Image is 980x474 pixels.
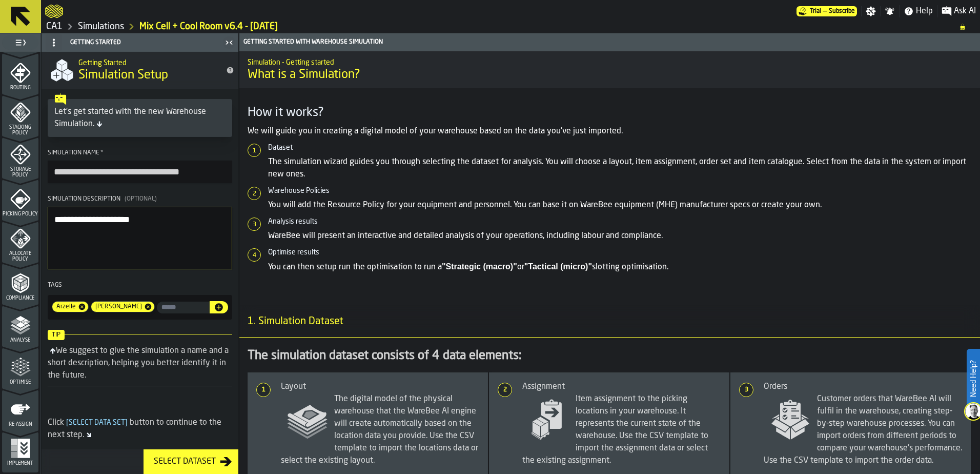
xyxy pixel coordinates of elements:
div: title-Simulation Setup [42,52,238,89]
h6: Optimise results [268,248,972,256]
a: link-to-/wh/i/76e2a128-1b54-4d66-80d4-05ae4c277723/simulations/c96fe111-c6f0-4531-ba0e-de7d2643438d [139,21,278,32]
div: We suggest to give the simulation a name and a short description, helping you better identify it ... [48,347,229,380]
p: You can then setup run the optimisation to run a or slotting optimisation. [268,261,972,273]
a: logo-header [45,2,63,21]
label: input-value- [157,302,210,313]
span: Routing [2,85,38,91]
h6: Dataset [268,144,972,152]
div: Menu Subscription [797,6,857,16]
span: Tip [48,330,65,340]
span: Picking Policy [2,211,38,217]
span: Subscribe [829,8,855,15]
span: Arzelle [52,303,78,310]
li: menu Agents [2,11,38,52]
div: Orders [764,381,963,393]
span: Optimise [2,380,38,385]
span: Simulation Description [48,196,120,202]
li: menu Stacking Policy [2,95,38,136]
h3: title-section-1. Simulation Dataset [239,306,980,338]
span: 3 [740,386,752,393]
span: Item assignment to the picking locations in your warehouse. It represents the current state of th... [522,393,721,467]
li: menu Picking Policy [2,180,38,221]
input: input-value- input-value- [157,302,210,313]
span: Re-assign [2,422,38,427]
div: Select Dataset [150,456,220,468]
h2: Sub Title [248,56,972,67]
div: Assignment [522,381,721,393]
label: button-toggle-Settings [862,6,880,16]
li: menu Optimise [2,348,38,389]
div: Layout [281,381,480,393]
textarea: Simulation Description(Optional) [48,207,232,269]
span: Remove tag [78,303,88,311]
p: You will add the Resource Policy for your equipment and personnel. You can base it on WareBee equ... [268,199,972,211]
span: Gregg [91,303,144,310]
p: We will guide you in creating a digital model of your warehouse based on the data you've just imp... [248,125,972,137]
input: button-toolbar-Simulation Name [48,161,232,183]
span: Customer orders that WareBee AI will fulfil in the warehouse, creating step-by-step warehouse pro... [764,393,963,467]
label: button-toggle-Toggle Full Menu [2,35,38,50]
li: menu Analyse [2,306,38,347]
div: Let's get started with the new Warehouse Simulation. [54,106,226,130]
strong: "Strategic (macro)" [442,262,517,271]
li: menu Routing [2,53,38,94]
h3: How it works? [248,105,972,121]
header: Getting Started with Warehouse Simulation [239,33,980,51]
a: link-to-/wh/i/76e2a128-1b54-4d66-80d4-05ae4c277723 [78,21,124,32]
li: menu Compliance [2,264,38,305]
p: WareBee will present an interactive and detailed analysis of your operations, including labour an... [268,230,972,242]
span: Required [100,149,104,156]
span: Trial [810,8,821,15]
span: 1. Simulation Dataset [239,314,343,329]
div: Getting Started with Warehouse Simulation [241,38,978,46]
h2: Sub Title [78,57,218,67]
div: Getting Started [44,34,222,51]
div: The simulation dataset consists of 4 data elements: [248,348,972,364]
a: link-to-/wh/i/76e2a128-1b54-4d66-80d4-05ae4c277723/pricing/ [797,6,857,16]
span: Stacking Policy [2,125,38,136]
span: (Optional) [125,196,157,202]
span: Allocate Policy [2,251,38,262]
span: The digital model of the physical warehouse that the WareBee AI engine will create automatically ... [281,393,480,467]
label: button-toggle-Notifications [881,6,899,16]
span: Select Data Set [64,419,130,426]
label: button-toggle-Ask AI [937,5,980,17]
button: button-Select Dataset [144,449,238,474]
h6: Warehouse Policies [268,187,972,195]
span: Ask AI [954,5,976,17]
span: 1 [257,386,270,393]
button: button- [210,301,228,313]
span: Tags [48,282,62,288]
span: Analyse [2,338,38,343]
span: Simulation Setup [78,67,168,84]
li: menu Allocate Policy [2,222,38,263]
div: Simulation Name [48,149,232,156]
div: Click button to continue to the next step. [48,417,232,441]
span: Help [916,5,933,17]
a: link-to-/wh/i/76e2a128-1b54-4d66-80d4-05ae4c277723 [46,21,63,32]
span: — [823,8,827,15]
p: The simulation wizard guides you through selecting the dataset for analysis. You will choose a la... [268,156,972,181]
label: button-toolbar-Simulation Name [48,149,232,183]
label: Need Help? [968,350,979,407]
span: Compliance [2,295,38,301]
nav: Breadcrumb [45,21,976,33]
span: What is a Simulation? [248,67,972,83]
label: button-toggle-Close me [222,36,236,49]
li: menu Re-assign [2,390,38,431]
h6: Analysis results [268,218,972,226]
span: [ [66,419,69,426]
li: menu Storage Policy [2,137,38,179]
label: button-toggle-Help [900,5,937,17]
span: ] [125,419,128,426]
div: title-What is a Simulation? [239,51,980,88]
span: Storage Policy [2,167,38,178]
span: Remove tag [144,303,154,311]
span: Implement [2,461,38,466]
strong: "Tactical (micro)" [524,262,592,271]
span: 2 [499,386,511,393]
